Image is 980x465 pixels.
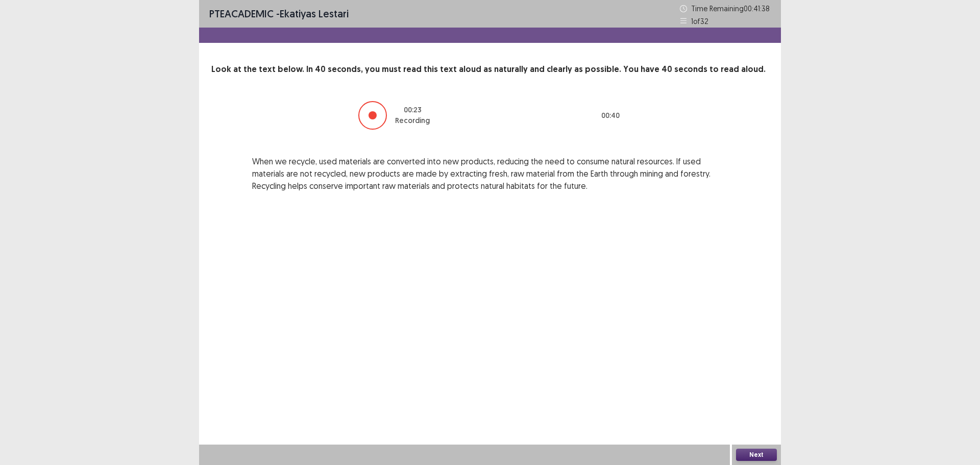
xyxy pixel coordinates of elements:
p: 00 : 23 [404,105,422,115]
p: - Ekatiyas lestari [209,6,349,21]
span: PTE academic [209,7,274,20]
p: Recording [395,115,430,126]
button: Next [736,449,777,461]
p: Look at the text below. In 40 seconds, you must read this text aloud as naturally and clearly as ... [211,63,769,76]
p: 00 : 40 [601,110,620,121]
p: When we recycle, used materials are converted into new products, reducing the need to consume nat... [252,155,728,192]
p: Time Remaining 00 : 41 : 38 [691,3,771,14]
p: 1 of 32 [691,16,708,27]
